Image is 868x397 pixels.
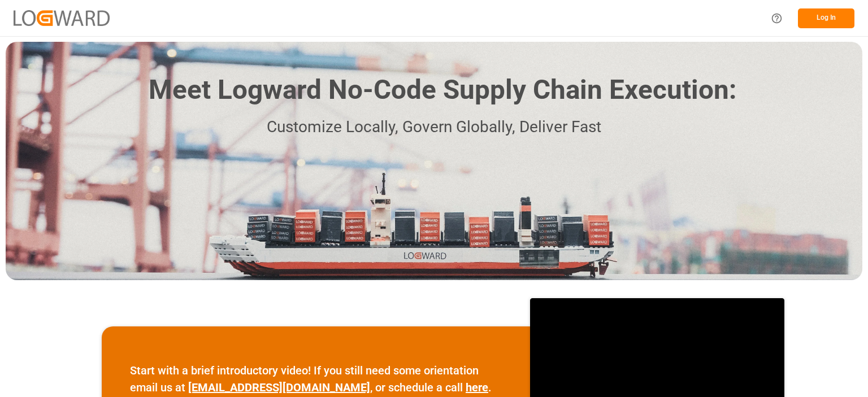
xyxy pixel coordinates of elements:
[132,115,736,140] p: Customize Locally, Govern Globally, Deliver Fast
[466,381,488,394] a: here
[188,381,370,394] a: [EMAIL_ADDRESS][DOMAIN_NAME]
[798,8,854,28] button: Log In
[149,70,736,110] h1: Meet Logward No-Code Supply Chain Execution:
[14,10,110,25] img: Logward_new_orange.png
[764,6,789,31] button: Help Center
[130,362,502,396] p: Start with a brief introductory video! If you still need some orientation email us at , or schedu...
